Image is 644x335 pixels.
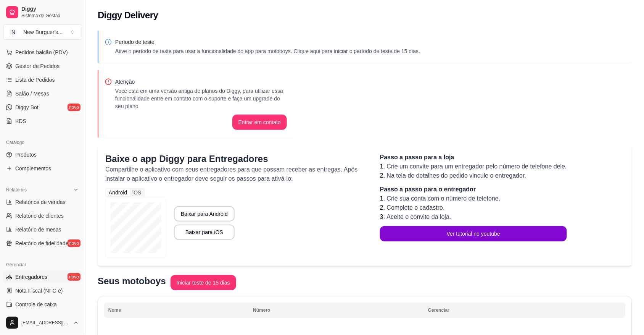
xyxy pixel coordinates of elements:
[15,104,39,111] span: Diggy Bot
[15,212,64,220] span: Relatório de clientes
[115,78,287,86] p: Atenção
[15,49,68,56] span: Pedidos balcão (PDV)
[3,162,82,175] a: Complementos
[10,28,17,36] span: N
[21,6,79,13] span: Diggy
[115,47,420,55] p: Ative o período de teste para usar a funcionalidade do app para motoboys. Clique aqui para inicia...
[387,214,451,220] span: Aceite o convite da loja.
[380,203,567,212] li: 2.
[3,285,82,297] a: Nota Fiscal (NFC-e)
[15,76,55,84] span: Lista de Pedidos
[15,198,66,206] span: Relatórios de vendas
[3,223,82,236] a: Relatório de mesas
[15,287,63,295] span: Nota Fiscal (NFC-e)
[380,212,567,222] li: 3.
[3,60,82,72] a: Gestor de Pedidos
[380,226,567,241] button: Ver tutorial no youtube
[174,206,235,222] button: Baixar para Android
[380,153,567,162] p: Passo a passo para a loja
[115,87,287,110] p: Você está em uma versão antiga de planos do Diggy, para utilizar essa funcionalidade entre em con...
[3,24,82,40] button: Select a team
[380,162,567,171] li: 1.
[130,189,144,196] div: iOS
[15,273,47,281] span: Entregadores
[105,165,365,183] p: Compartilhe o aplicativo com seus entregadores para que possam receber as entregas. Após instalar...
[104,303,248,318] th: Nome
[15,240,68,247] span: Relatório de fidelidade
[3,101,82,113] a: Diggy Botnovo
[15,117,26,125] span: KDS
[174,225,235,240] button: Baixar para iOS
[15,301,57,308] span: Controle de caixa
[387,163,567,170] span: Crie um convite para um entregador pelo número de telefone dele.
[21,320,70,326] span: [EMAIL_ADDRESS][DOMAIN_NAME]
[106,189,130,196] div: Android
[98,275,166,287] p: Seus motoboys
[21,13,79,19] span: Sistema de Gestão
[3,259,82,271] div: Gerenciar
[171,275,236,290] button: Iniciar teste de 15 dias
[248,303,423,318] th: Número
[15,62,60,70] span: Gestor de Pedidos
[3,298,82,311] a: Controle de caixa
[232,115,287,130] button: Entrar em contato
[3,136,82,149] div: Catálogo
[423,303,626,318] th: Gerenciar
[15,165,51,172] span: Complementos
[3,46,82,58] button: Pedidos balcão (PDV)
[380,194,567,203] li: 1.
[15,151,37,159] span: Produtos
[3,87,82,100] a: Salão / Mesas
[3,115,82,127] a: KDS
[3,237,82,249] a: Relatório de fidelidadenovo
[3,314,82,332] button: [EMAIL_ADDRESS][DOMAIN_NAME]
[15,226,61,233] span: Relatório de mesas
[3,3,82,21] a: DiggySistema de Gestão
[3,210,82,222] a: Relatório de clientes
[23,28,63,36] div: New Burguer's ...
[3,271,82,283] a: Entregadoresnovo
[380,171,567,180] li: 2.
[3,74,82,86] a: Lista de Pedidos
[3,149,82,161] a: Produtos
[105,153,365,165] p: Baixe o app Diggy para Entregadores
[380,185,567,194] p: Passo a passo para o entregador
[15,90,49,97] span: Salão / Mesas
[98,9,158,21] h2: Diggy Delivery
[387,204,445,211] span: Complete o cadastro.
[115,38,420,46] p: Período de teste
[387,172,526,179] span: Na tela de detalhes do pedido vincule o entregador.
[387,195,501,202] span: Crie sua conta com o número de telefone.
[3,196,82,208] a: Relatórios de vendas
[6,187,27,193] span: Relatórios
